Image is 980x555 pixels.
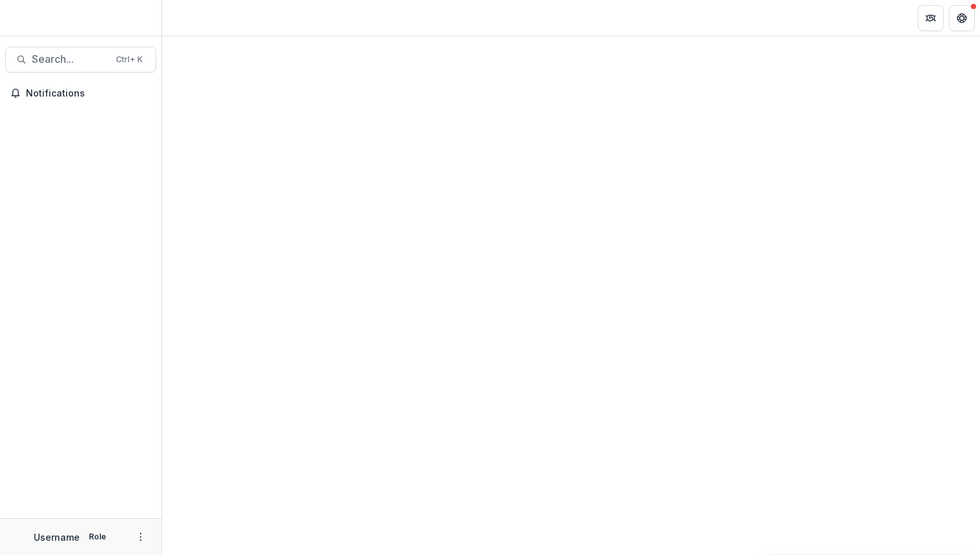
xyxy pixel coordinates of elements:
p: Role [85,531,110,543]
button: Partners [918,5,944,31]
button: More [133,529,148,545]
span: Search... [32,53,108,65]
div: Ctrl + K [113,52,145,67]
button: Get Help [949,5,975,31]
button: Search... [5,47,156,73]
span: Notifications [26,88,151,99]
button: Notifications [5,83,156,104]
p: Username [34,530,80,544]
